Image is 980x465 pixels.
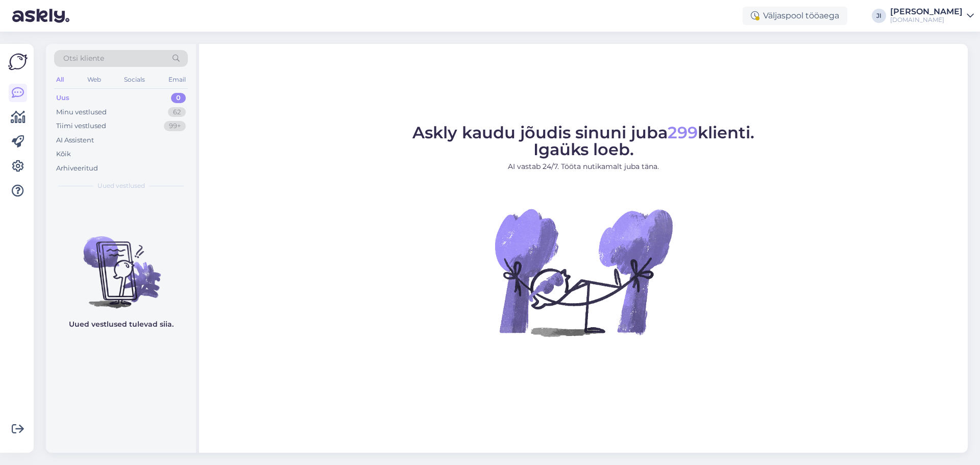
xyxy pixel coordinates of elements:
[166,73,188,86] div: Email
[171,93,186,103] div: 0
[412,161,754,172] p: AI vastab 24/7. Tööta nutikamalt juba täna.
[85,73,103,86] div: Web
[56,135,94,145] div: AI Assistent
[872,9,886,23] div: JI
[54,73,66,86] div: All
[492,180,675,364] img: No Chat active
[56,163,98,174] div: Arhiveeritud
[890,8,974,24] a: [PERSON_NAME][DOMAIN_NAME]
[63,53,104,64] span: Otsi kliente
[69,319,174,330] p: Uued vestlused tulevad siia.
[56,149,71,159] div: Kõik
[97,181,145,190] span: Uued vestlused
[890,16,963,24] div: [DOMAIN_NAME]
[412,123,754,159] span: Askly kaudu jõudis sinuni juba klienti. Igaüks loeb.
[168,107,186,117] div: 62
[164,121,186,131] div: 99+
[122,73,147,86] div: Socials
[890,8,963,16] div: [PERSON_NAME]
[668,123,698,142] span: 299
[56,107,107,117] div: Minu vestlused
[743,7,847,25] div: Väljaspool tööaega
[46,218,196,310] img: No chats
[56,121,106,131] div: Tiimi vestlused
[56,93,69,103] div: Uus
[8,52,28,71] img: Askly Logo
